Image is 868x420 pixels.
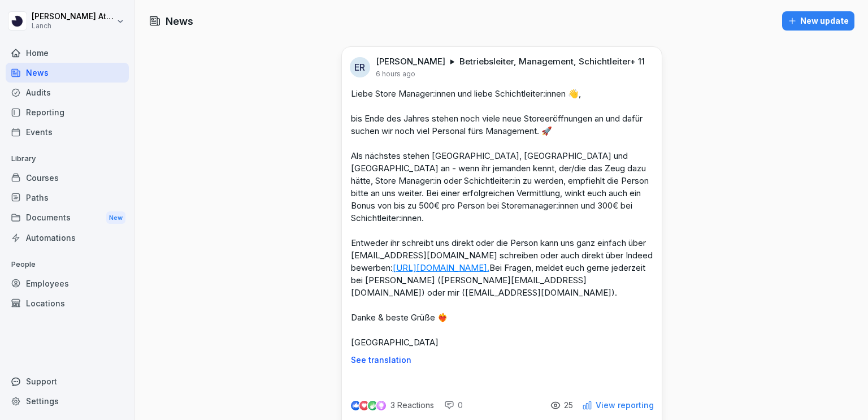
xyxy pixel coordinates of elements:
[368,401,377,410] img: celebrate
[166,14,193,29] h1: News
[6,207,129,228] a: DocumentsNew
[6,228,129,248] a: Automations
[376,400,386,410] img: inspiring
[6,43,129,63] a: Home
[351,88,653,349] p: Liebe Store Manager:innen und liebe Schichtleiter:innen 👋, bis Ende des Jahres stehen noch viele ...
[106,211,125,224] div: New
[6,150,129,168] p: Library
[376,70,415,79] p: 6 hours ago
[6,168,129,188] a: Courses
[6,256,129,274] p: People
[6,274,129,293] a: Employees
[32,12,114,21] p: [PERSON_NAME] Attaoui
[6,83,129,102] a: Audits
[350,57,370,77] div: ER
[6,63,129,83] a: News
[6,371,129,391] div: Support
[6,122,129,142] a: Events
[596,401,654,410] p: View reporting
[360,401,368,410] img: love
[564,401,573,410] p: 25
[32,22,114,30] p: Lanch
[782,11,854,31] button: New update
[6,207,129,228] div: Documents
[376,56,445,67] p: [PERSON_NAME]
[393,262,489,273] a: [URL][DOMAIN_NAME].
[6,391,129,411] a: Settings
[351,401,360,410] img: like
[6,188,129,207] a: Paths
[351,356,653,365] p: See translation
[390,401,434,410] p: 3 Reactions
[459,56,645,67] p: Betriebsleiter, Management, Schichtleiter + 11
[444,400,463,411] div: 0
[6,293,129,313] a: Locations
[6,102,129,122] a: Reporting
[788,15,849,27] div: New update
